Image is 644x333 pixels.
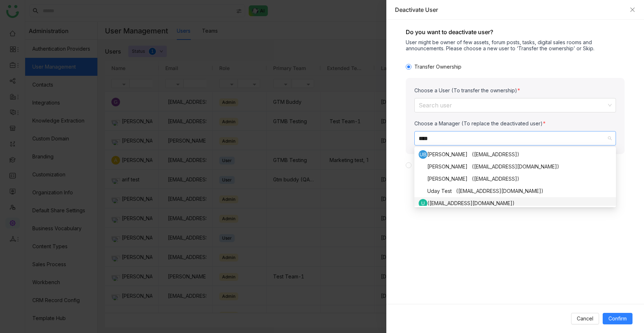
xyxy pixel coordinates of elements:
div: Choose a User (To transfer the ownership) [414,87,616,94]
nz-option-item: Uday Test [414,185,616,197]
div: Do you want to deactivate user? [406,28,625,36]
span: Cancel [577,315,593,323]
nz-option-item: Uday Kiran [414,161,616,173]
div: U [419,199,427,208]
div: Choose a Manager (To replace the deactivated user) [414,120,616,128]
img: 6851153c512bef77ea245893 [419,187,427,195]
img: 68592c36b71d516f26a2ce6f [419,162,427,171]
button: Close [630,7,635,13]
nz-option-item: Uday Pulasetti [414,173,616,185]
span: Transfer Ownership [411,63,464,71]
div: [PERSON_NAME] ([EMAIL_ADDRESS]) [419,175,612,183]
nz-option-item: udaykk@gmail.com [414,197,616,209]
div: User might be owner of few assets, forum posts, tasks, digital sales rooms and announcements. Ple... [406,39,625,51]
div: UB [419,150,427,159]
button: Cancel [571,313,599,324]
div: ([EMAIL_ADDRESS][DOMAIN_NAME]) [419,199,612,208]
span: Skip and Deactivate [411,161,465,169]
div: Uday Test ([EMAIL_ADDRESS][DOMAIN_NAME]) [419,187,612,195]
div: [PERSON_NAME] ([EMAIL_ADDRESS]) [419,150,612,159]
nz-option-item: Uday Bhanu [414,148,616,161]
img: 684a9b6bde261c4b36a3d2e3 [419,175,427,183]
span: Confirm [608,315,627,323]
div: Deactivate User [395,6,626,14]
div: [PERSON_NAME] ([EMAIL_ADDRESS][DOMAIN_NAME]) [419,162,612,171]
button: Confirm [603,313,632,324]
